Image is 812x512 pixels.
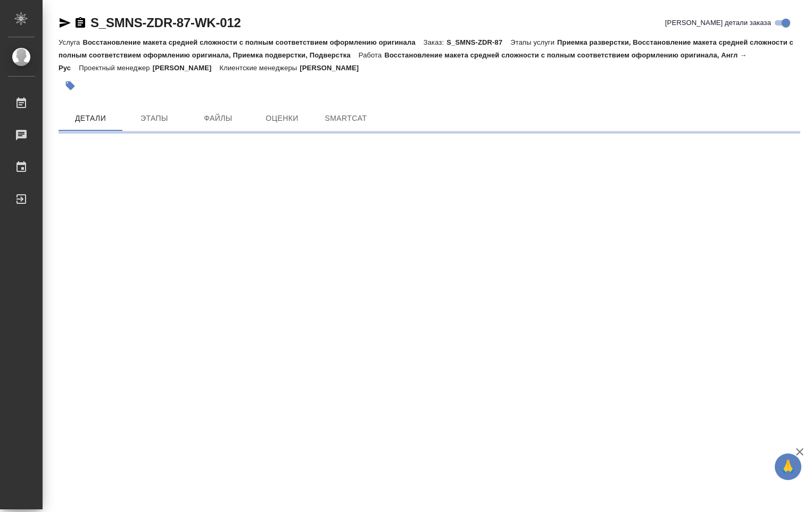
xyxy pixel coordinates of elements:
[59,38,82,46] p: Услуга
[65,112,116,125] span: Детали
[79,64,152,72] p: Проектный менеджер
[510,38,557,46] p: Этапы услуги
[59,74,82,97] button: Добавить тэг
[220,64,300,72] p: Клиентские менеджеры
[446,38,510,46] p: S_SMNS-ZDR-87
[129,112,180,125] span: Этапы
[153,64,220,72] p: [PERSON_NAME]
[256,112,308,125] span: Оценки
[300,64,367,72] p: [PERSON_NAME]
[59,51,747,72] p: Восстановление макета средней сложности с полным соответствием оформлению оригинала, Англ → Рус
[74,16,87,29] button: Скопировать ссылку
[665,18,771,28] span: [PERSON_NAME] детали заказа
[59,16,71,29] button: Скопировать ссылку для ЯМессенджера
[320,112,371,125] span: SmartCat
[424,38,446,46] p: Заказ:
[359,51,385,59] p: Работа
[82,38,423,46] p: Восстановление макета средней сложности с полным соответствием оформлению оригинала
[775,453,801,480] button: 🙏
[193,112,244,125] span: Файлы
[779,456,797,478] span: 🙏
[90,15,241,30] a: S_SMNS-ZDR-87-WK-012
